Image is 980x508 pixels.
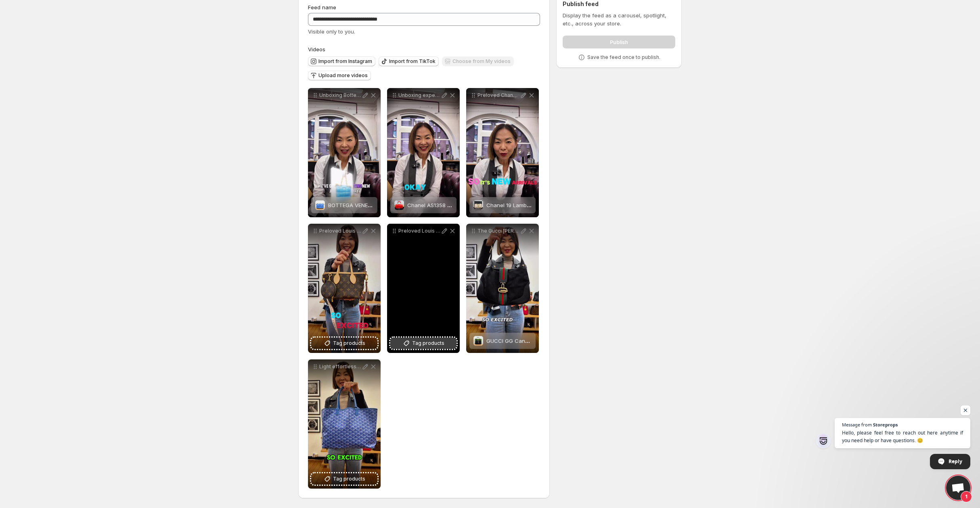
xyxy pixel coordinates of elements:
[308,46,325,52] span: Videos
[398,92,440,99] p: Unboxing experience continues with Chanel Matelasse Red Lambskin Matte Gold Hardware Chain Should...
[466,88,539,217] div: Preloved Chanel 19 Beige Lambskin Chain Shoulder BagChanel 19 Lambskin Beige Chain Shoulder BagCh...
[873,422,898,427] span: Storeprops
[563,11,675,27] p: Display the feed as a carousel, spotlight, etc., across your store.
[308,4,336,10] span: Feed name
[486,338,699,344] span: GUCCI GG Canvas [PERSON_NAME] Web [PERSON_NAME] Line Shoulder Bag 130779
[407,202,649,208] span: Chanel AS1358 Matelasse Red Gold Hardware Lambskin 2 Way Chain Shoulder 29th Series Bag
[308,28,355,35] span: Visible only to you.
[328,202,518,208] span: BOTTEGA VENETA Chain Cassette Maxi Intrecciato Lambskin Shoulder Bag
[390,338,456,349] button: Tag products
[486,202,605,208] span: Chanel 19 Lambskin Beige Chain Shoulder Bag
[394,200,404,210] img: Chanel AS1358 Matelasse Red Gold Hardware Lambskin 2 Way Chain Shoulder 29th Series Bag
[318,72,368,79] span: Upload more videos
[308,71,371,80] button: Upload more videos
[949,454,962,468] span: Reply
[319,92,361,99] p: Unboxing Bottega Veneta Cassette Maxi Intrecciato Lambskin Bag in [GEOGRAPHIC_DATA] Blue
[477,92,519,99] p: Preloved Chanel 19 Beige Lambskin Chain Shoulder Bag
[333,339,365,347] span: Tag products
[842,429,963,444] span: Hello, please feel free to reach out here anytime if you need help or have questions. 😊
[308,224,381,353] div: Preloved Louis Vuitton Neverfull BB Monogram luxeagainmaison prelovedluxury preownedlouisvuittonb...
[333,475,365,483] span: Tag products
[842,422,872,427] span: Message from
[308,359,381,489] div: Light effortless and iconic The Goyard St Louis PM in classic blue is made for days on the go roo...
[398,228,440,234] p: Preloved Louis Vuitton Neverfull PM Tote
[315,200,325,210] img: BOTTEGA VENETA Chain Cassette Maxi Intrecciato Lambskin Shoulder Bag
[311,473,377,485] button: Tag products
[308,57,375,66] button: Import from Instagram
[387,224,460,353] div: Preloved Louis Vuitton Neverfull PM ToteTag products
[379,57,439,66] button: Import from TikTok
[466,224,539,353] div: The Gucci [PERSON_NAME] Web [PERSON_NAME] Line Bag Bold Iconic Instantly recognisable Preloved au...
[318,58,372,65] span: Import from Instagram
[477,228,519,234] p: The Gucci [PERSON_NAME] Web [PERSON_NAME] Line Bag Bold Iconic Instantly recognisable Preloved au...
[473,200,483,210] img: Chanel 19 Lambskin Beige Chain Shoulder Bag
[412,339,444,347] span: Tag products
[946,476,970,500] a: Open chat
[308,88,381,217] div: Unboxing Bottega Veneta Cassette Maxi Intrecciato Lambskin Bag in [GEOGRAPHIC_DATA] BlueBOTTEGA V...
[319,228,361,234] p: Preloved Louis Vuitton Neverfull BB Monogram luxeagainmaison prelovedluxury preownedlouisvuittonbags
[473,336,483,346] img: GUCCI GG Canvas Jackie Web Sherry Line Shoulder Bag 130779
[961,491,972,502] span: 1
[389,58,436,65] span: Import from TikTok
[311,338,377,349] button: Tag products
[587,54,660,61] p: Save the feed once to publish.
[387,88,460,217] div: Unboxing experience continues with Chanel Matelasse Red Lambskin Matte Gold Hardware Chain Should...
[319,363,361,370] p: Light effortless and iconic The Goyard St Louis PM in classic blue is made for days on the go roo...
